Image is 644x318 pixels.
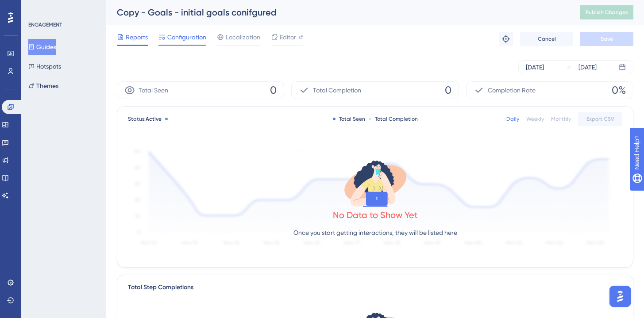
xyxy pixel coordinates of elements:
[601,35,613,42] span: Save
[551,115,571,123] div: Monthly
[313,85,361,96] span: Total Completion
[128,282,193,293] div: Total Step Completions
[526,115,544,123] div: Weekly
[146,116,162,122] span: Active
[28,21,62,28] div: ENGAGEMENT
[280,32,296,42] span: Editor
[139,85,168,96] span: Total Seen
[586,115,614,123] span: Export CSV
[28,78,58,94] button: Themes
[580,5,633,19] button: Publish Changes
[126,32,148,42] span: Reports
[369,115,418,123] div: Total Completion
[506,115,519,123] div: Daily
[333,209,418,221] div: No Data to Show Yet
[612,83,626,97] span: 0%
[270,83,277,97] span: 0
[538,35,556,42] span: Cancel
[21,2,55,13] span: Need Help?
[128,115,162,123] span: Status:
[333,115,365,123] div: Total Seen
[520,32,573,46] button: Cancel
[586,9,628,16] span: Publish Changes
[607,283,633,310] iframe: UserGuiding AI Assistant Launcher
[28,58,61,74] button: Hotspots
[580,32,633,46] button: Save
[578,62,597,73] div: [DATE]
[293,227,457,238] p: Once you start getting interactions, they will be listed here
[578,112,622,126] button: Export CSV
[226,32,260,42] span: Localization
[488,85,536,96] span: Completion Rate
[28,39,56,55] button: Guides
[526,62,544,73] div: [DATE]
[167,32,206,42] span: Configuration
[117,6,558,19] div: Copy - Goals - initial goals conifgured
[445,83,451,97] span: 0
